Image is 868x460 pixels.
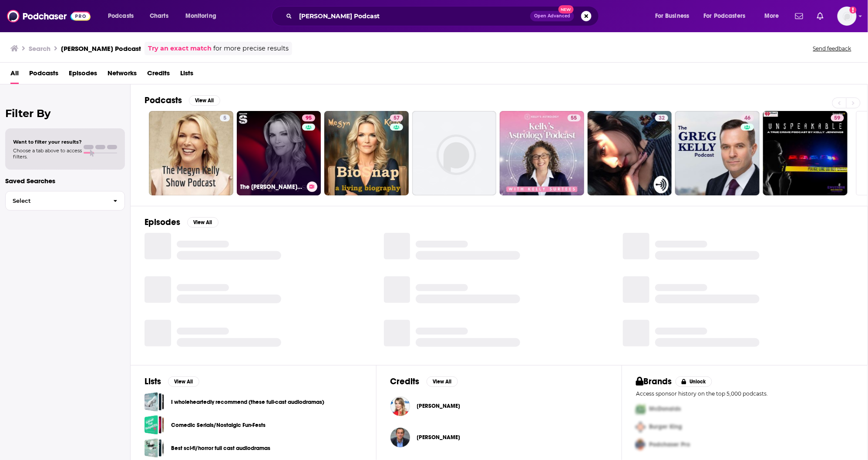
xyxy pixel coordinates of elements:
button: open menu [698,9,758,23]
button: View All [168,376,199,387]
span: Podcasts [108,10,134,22]
button: Megyn KellyMegyn Kelly [390,392,608,420]
button: View All [427,376,458,387]
img: First Pro Logo [632,400,649,418]
h2: Brands [636,376,672,387]
img: User Profile [838,7,857,26]
a: CreditsView All [390,376,458,387]
span: New [558,5,574,13]
div: Search podcasts, credits, & more... [280,6,607,26]
a: Try an exact match [148,44,212,54]
button: Open AdvancedNew [530,11,574,21]
a: 46 [675,111,760,195]
span: 46 [744,114,750,123]
h3: The [PERSON_NAME] Show [240,183,303,191]
a: Podcasts [29,66,58,84]
button: Steve KrakauerSteve Krakauer [390,423,608,451]
span: Select [6,198,106,204]
a: Charts [144,9,174,23]
a: Credits [147,66,170,84]
span: Burger King [649,423,682,431]
a: ListsView All [145,376,199,387]
span: For Business [655,10,690,22]
h2: Filter By [5,107,125,120]
span: Want to filter your results? [13,139,82,145]
button: open menu [649,9,700,23]
a: Show notifications dropdown [814,9,827,24]
a: Networks [108,66,137,84]
img: Megyn Kelly [390,396,410,416]
a: Steve Krakauer [417,434,461,441]
span: 55 [571,114,577,123]
span: All [10,66,19,84]
a: 59 [831,114,844,121]
span: McDonalds [649,406,681,413]
span: [PERSON_NAME] [417,403,461,410]
button: View All [187,217,219,228]
img: Third Pro Logo [632,436,649,454]
span: Choose a tab above to access filters. [13,148,82,160]
a: EpisodesView All [145,217,219,228]
img: Second Pro Logo [632,418,649,436]
button: Unlock [676,376,713,387]
a: 46 [741,114,754,121]
a: 95 [302,114,315,121]
a: 32 [655,114,668,121]
h2: Episodes [145,217,180,228]
button: Send feedback [811,45,854,52]
a: Comedic Serials/Nostalgic Fun-Fests [171,420,266,430]
span: Lists [180,66,193,84]
a: 55 [500,111,584,195]
span: Monitoring [185,10,216,22]
h3: Search [29,44,50,53]
button: Show profile menu [838,7,857,26]
a: Episodes [69,66,97,84]
a: Megyn Kelly [417,403,461,410]
span: for more precise results [213,44,289,54]
a: 57 [324,111,409,195]
button: View All [189,95,220,106]
button: open menu [758,9,790,23]
img: Podchaser - Follow, Share and Rate Podcasts [7,8,91,24]
h2: Lists [145,376,161,387]
span: For Podcasters [704,10,746,22]
a: 5 [220,114,230,121]
button: Select [5,191,125,211]
span: 5 [223,114,226,123]
a: I wholeheartedly recommend (these full-cast audiodramas) [171,397,324,407]
a: Steve Krakauer [390,428,410,447]
h2: Podcasts [145,95,182,106]
h2: Credits [390,376,420,387]
span: More [764,10,779,22]
a: Comedic Serials/Nostalgic Fun-Fests [145,415,164,435]
a: 32 [588,111,672,195]
span: Charts [150,10,168,22]
a: PodcastsView All [145,95,220,106]
a: I wholeheartedly recommend (these full-cast audiodramas) [145,392,164,412]
a: 5 [149,111,233,195]
a: 57 [390,114,403,121]
a: 59 [763,111,848,195]
a: Best sci-fi/horror full cast audiodramas [171,443,270,453]
span: Logged in as megcassidy [838,7,857,26]
button: open menu [102,9,145,23]
span: 59 [834,114,841,123]
p: Saved Searches [5,177,125,185]
a: 55 [568,114,581,121]
p: Access sponsor history on the top 5,000 podcasts. [636,390,854,397]
span: [PERSON_NAME] [417,434,461,441]
a: 95The [PERSON_NAME] Show [237,111,321,195]
span: 57 [394,114,400,123]
a: Best sci-fi/horror full cast audiodramas [145,438,164,458]
span: 32 [659,114,665,123]
svg: Add a profile image [850,7,857,13]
